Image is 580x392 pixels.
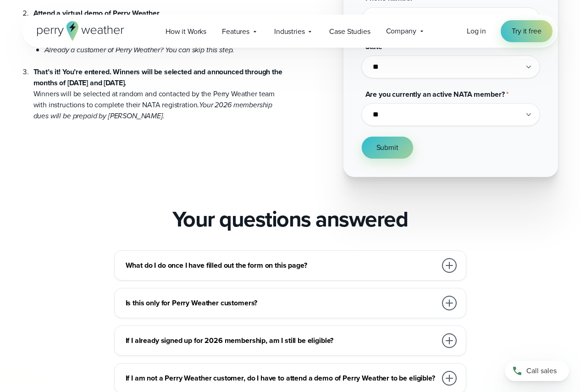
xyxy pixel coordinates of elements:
strong: That’s it! You’re entered. Winners will be selected and announced through the months of [DATE] an... [33,66,282,88]
h3: What do I do once I have filled out the form on this page? [126,260,436,271]
a: Call sales [505,361,569,381]
span: Submit [376,142,398,153]
span: Features [222,26,249,37]
span: Log in [467,26,486,36]
h2: Your questions answered [172,206,408,232]
h3: Is this only for Perry Weather customers? [126,298,436,309]
span: Industries [274,26,304,37]
strong: Attend a virtual demo of Perry Weather [33,8,160,18]
li: Winners will be selected at random and contacted by the Perry Weather team with instructions to c... [33,55,283,121]
span: Company [386,26,416,37]
span: Are you currently an active NATA member? [365,89,505,99]
a: Log in [467,26,486,37]
span: Case Studies [329,26,370,37]
em: Your 2026 membership dues will be prepaid by [PERSON_NAME]. [33,99,273,121]
span: How it Works [166,26,206,37]
h3: If I already signed up for 2026 membership, am I still be eligible? [126,335,436,346]
span: Call sales [526,365,557,376]
a: How it Works [158,22,214,41]
button: Submit [362,137,413,159]
a: Try it free [501,20,552,42]
a: Case Studies [321,22,378,41]
span: Try it free [512,26,541,37]
em: Already a customer of Perry Weather? You can skip this step. [44,44,235,55]
h3: If I am not a Perry Weather customer, do I have to attend a demo of Perry Weather to be eligible? [126,373,436,384]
